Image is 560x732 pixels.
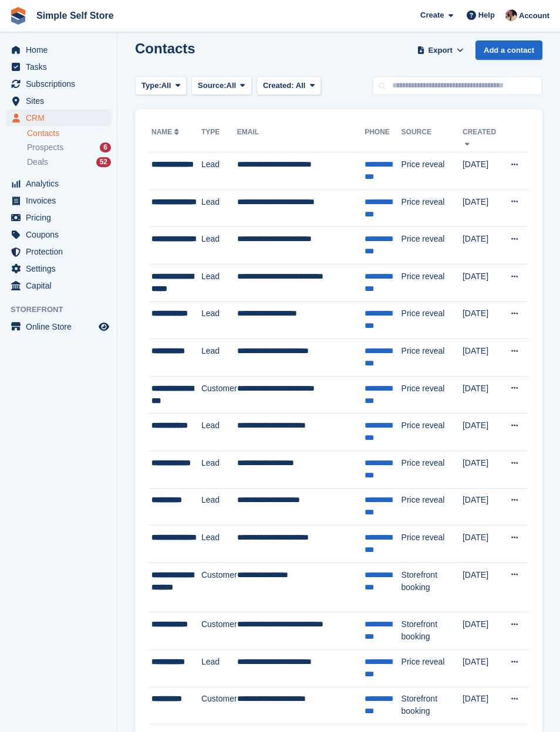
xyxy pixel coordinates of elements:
[402,339,463,377] td: Price reveal
[6,226,111,243] a: menu
[201,376,237,414] td: Customer
[135,40,195,56] h1: Contacts
[402,526,463,563] td: Price reveal
[26,260,96,277] span: Settings
[505,9,517,21] img: Scott McCutcheon
[463,687,504,724] td: [DATE]
[26,175,96,192] span: Analytics
[463,649,504,687] td: [DATE]
[201,123,237,152] th: Type
[11,304,117,316] span: Storefront
[6,192,111,209] a: menu
[27,142,63,153] span: Prospects
[6,277,111,294] a: menu
[257,76,321,96] button: Created: All
[420,9,444,21] span: Create
[6,318,111,335] a: menu
[32,6,119,25] a: Simple Self Store
[463,339,504,377] td: [DATE]
[414,40,466,60] button: Export
[26,59,96,75] span: Tasks
[402,612,463,650] td: Storefront booking
[26,318,96,335] span: Online Store
[402,414,463,451] td: Price reveal
[6,175,111,192] a: menu
[26,226,96,243] span: Coupons
[201,450,237,488] td: Lead
[27,141,111,154] a: Prospects 6
[26,192,96,209] span: Invoices
[201,488,237,526] td: Lead
[201,264,237,301] td: Lead
[402,687,463,724] td: Storefront booking
[6,42,111,58] a: menu
[9,7,27,25] img: stora-icon-8386f47178a22dfd0bd8f6a31ec36ba5ce8667c1dd55bd0f319d3a0aa187defe.svg
[201,612,237,650] td: Customer
[463,227,504,265] td: [DATE]
[463,376,504,414] td: [DATE]
[141,80,161,91] span: Type:
[463,264,504,301] td: [DATE]
[161,80,171,91] span: All
[463,562,504,612] td: [DATE]
[402,227,463,265] td: Price reveal
[463,301,504,339] td: [DATE]
[135,76,187,96] button: Type: All
[402,123,463,152] th: Source
[97,320,111,334] a: Preview store
[365,123,401,152] th: Phone
[402,264,463,301] td: Price reveal
[463,128,496,147] a: Created
[463,526,504,563] td: [DATE]
[402,189,463,227] td: Price reveal
[26,209,96,226] span: Pricing
[201,526,237,563] td: Lead
[6,59,111,75] a: menu
[201,152,237,190] td: Lead
[96,157,111,167] div: 52
[27,128,111,139] a: Contacts
[463,488,504,526] td: [DATE]
[26,110,96,126] span: CRM
[402,301,463,339] td: Price reveal
[227,80,237,91] span: All
[402,376,463,414] td: Price reveal
[201,339,237,377] td: Lead
[402,152,463,190] td: Price reveal
[6,209,111,226] a: menu
[26,243,96,260] span: Protection
[463,414,504,451] td: [DATE]
[296,81,306,90] span: All
[198,80,226,91] span: Source:
[402,649,463,687] td: Price reveal
[402,488,463,526] td: Price reveal
[191,76,252,96] button: Source: All
[463,612,504,650] td: [DATE]
[151,128,181,136] a: Name
[201,687,237,724] td: Customer
[26,277,96,294] span: Capital
[475,40,542,60] a: Add a contact
[402,562,463,612] td: Storefront booking
[201,649,237,687] td: Lead
[201,227,237,265] td: Lead
[201,301,237,339] td: Lead
[6,243,111,260] a: menu
[6,76,111,92] a: menu
[463,189,504,227] td: [DATE]
[100,143,111,152] div: 6
[27,156,111,168] a: Deals 52
[263,81,294,90] span: Created:
[26,42,96,58] span: Home
[237,123,365,152] th: Email
[201,414,237,451] td: Lead
[26,76,96,92] span: Subscriptions
[429,45,453,56] span: Export
[27,157,48,168] span: Deals
[26,93,96,109] span: Sites
[6,260,111,277] a: menu
[478,9,495,21] span: Help
[6,93,111,109] a: menu
[519,10,549,22] span: Account
[402,450,463,488] td: Price reveal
